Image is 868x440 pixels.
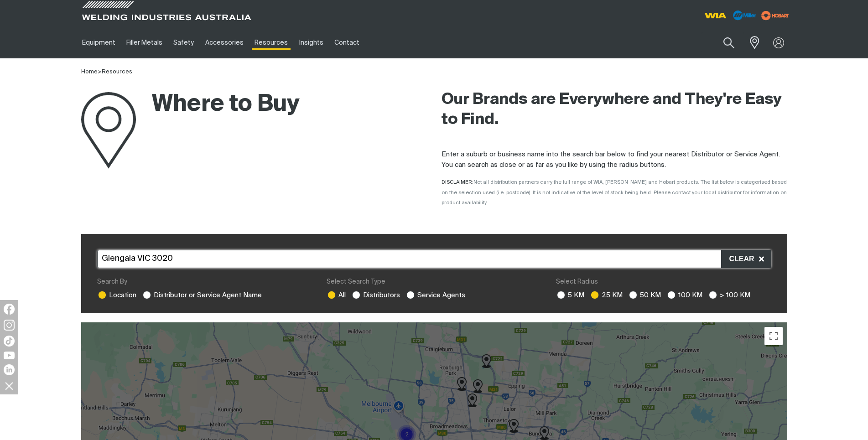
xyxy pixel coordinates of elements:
[81,69,98,75] a: Home
[97,292,136,299] label: Location
[98,69,102,75] span: >
[4,304,15,315] img: Facebook
[81,90,300,119] h1: Where to Buy
[764,327,783,345] button: Toggle fullscreen view
[4,336,15,347] img: TikTok
[405,292,465,299] label: Service Agents
[442,90,787,130] h2: Our Brands are Everywhere and They're Easy to Find.
[327,277,541,287] div: Select Search Type
[327,292,346,299] label: All
[1,378,17,393] img: hide socials
[351,292,400,299] label: Distributors
[77,27,121,58] a: Equipment
[442,180,787,205] span: DISCLAIMER:
[168,27,199,58] a: Safety
[97,277,312,287] div: Search By
[442,150,787,170] p: Enter a suburb or business name into the search bar below to find your nearest Distributor or Ser...
[442,180,787,205] span: Not all distribution partners carry the full range of WIA, [PERSON_NAME] and Hobart products. The...
[721,250,770,268] button: Clear
[102,69,132,75] a: Resources
[556,292,584,299] label: 5 KM
[708,292,750,299] label: > 100 KM
[590,292,623,299] label: 25 KM
[4,320,15,331] img: Instagram
[729,253,759,265] span: Clear
[200,27,249,58] a: Accessories
[142,292,262,299] label: Distributor or Service Agent Name
[713,32,744,53] button: Search products
[666,292,702,299] label: 100 KM
[97,250,771,268] input: Search location
[628,292,661,299] label: 50 KM
[293,27,328,58] a: Insights
[329,27,365,58] a: Contact
[121,27,168,58] a: Filler Metals
[4,352,15,359] img: YouTube
[556,277,771,287] div: Select Radius
[759,9,792,22] img: miller
[702,32,744,53] input: Product name or item number...
[77,27,613,58] nav: Main
[4,364,15,375] img: LinkedIn
[249,27,293,58] a: Resources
